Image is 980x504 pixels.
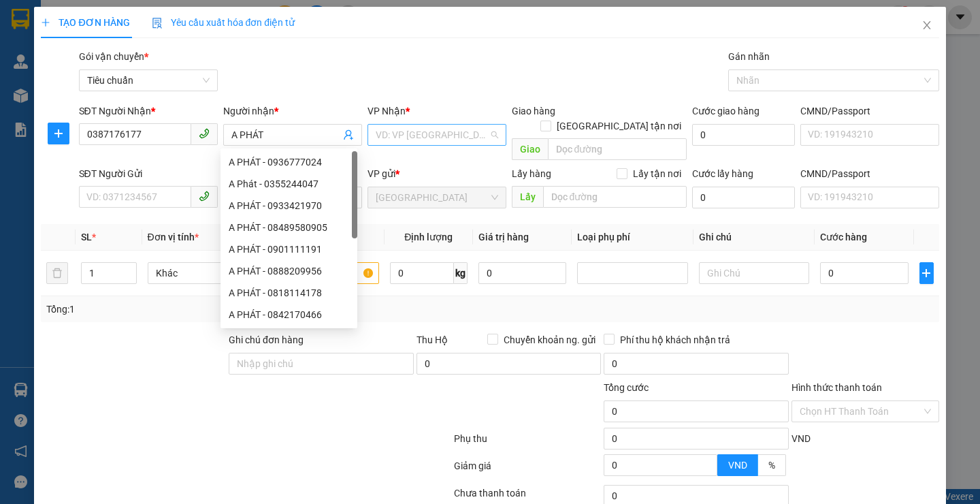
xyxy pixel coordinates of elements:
div: A PHÁT - 0818114178 [220,282,357,304]
span: Lấy tận nơi [627,166,687,181]
button: delete [46,262,68,284]
label: Cước lấy hàng [692,168,753,179]
span: plus [41,18,50,27]
div: A PHÁT - 0933421970 [220,195,357,217]
div: A PHÁT - 0842170466 [220,304,357,326]
span: Định lượng [404,232,453,242]
span: Lấy hàng [512,168,551,179]
span: Hòa Đông [376,187,498,208]
label: Hình thức thanh toán [791,382,882,393]
div: A PHÁT - 0936777024 [229,155,349,170]
span: Khác [156,263,250,283]
span: close [921,20,932,31]
div: Phụ thu [453,431,603,455]
span: VND [791,433,811,444]
input: 0 [478,262,567,284]
div: SĐT Người Gửi [79,166,218,181]
span: user-add [343,129,354,140]
span: Giao hàng [512,106,555,116]
div: A PHÁT - 0818114178 [229,285,349,300]
span: Phí thu hộ khách nhận trả [615,332,736,347]
span: Chuyển khoản ng. gửi [498,332,601,347]
button: Close [908,7,946,45]
span: TẠO ĐƠN HÀNG [41,17,129,28]
div: A Phát - 0355244047 [229,176,349,191]
div: A PHÁT - 0901111191 [229,242,349,257]
div: A PHÁT - 08489580905 [229,220,349,235]
input: Ghi chú đơn hàng [229,353,414,375]
button: plus [919,262,934,284]
div: A PHÁT - 0936777024 [220,151,357,173]
span: plus [920,268,933,279]
div: CMND/Passport [800,104,939,119]
div: CMND/Passport [800,166,939,181]
span: VP Nhận [367,106,406,116]
span: Tiêu chuẩn [87,70,210,91]
span: Giao [512,138,548,160]
input: Dọc đường [543,186,687,208]
div: A PHÁT - 0901111191 [220,238,357,260]
div: Giảm giá [453,458,603,482]
img: icon [152,18,163,29]
span: Đơn vị tính [148,232,199,242]
div: A Phát - 0355244047 [220,173,357,195]
span: SL [81,232,92,242]
span: phone [199,191,210,202]
span: Cước hàng [820,232,867,242]
span: Yêu cầu xuất hóa đơn điện tử [152,17,295,28]
span: Thu Hộ [416,334,448,345]
span: plus [48,128,69,139]
label: Cước giao hàng [692,106,759,116]
input: Cước giao hàng [692,124,795,146]
span: Giá trị hàng [478,232,529,242]
div: SĐT Người Nhận [79,104,218,119]
span: % [768,460,775,471]
button: plus [48,123,69,144]
input: Dọc đường [548,138,687,160]
input: Ghi Chú [699,262,809,284]
th: Loại phụ phí [572,224,693,251]
div: A PHÁT - 0888209956 [229,264,349,279]
span: [GEOGRAPHIC_DATA] tận nơi [551,119,687,133]
div: A PHÁT - 0933421970 [229,198,349,213]
div: Tổng: 1 [46,302,379,317]
div: VP gửi [367,166,506,181]
span: phone [199,128,210,139]
span: Lấy [512,186,543,208]
div: A PHÁT - 08489580905 [220,217,357,238]
span: kg [454,262,468,284]
input: Cước lấy hàng [692,187,795,208]
label: Ghi chú đơn hàng [229,334,304,345]
div: Người nhận [223,104,362,119]
span: Tổng cước [604,382,649,393]
th: Ghi chú [693,224,815,251]
div: A PHÁT - 0888209956 [220,260,357,282]
span: Gói vận chuyển [79,51,148,62]
div: A PHÁT - 0842170466 [229,307,349,322]
span: VND [728,460,747,471]
label: Gán nhãn [728,51,770,62]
